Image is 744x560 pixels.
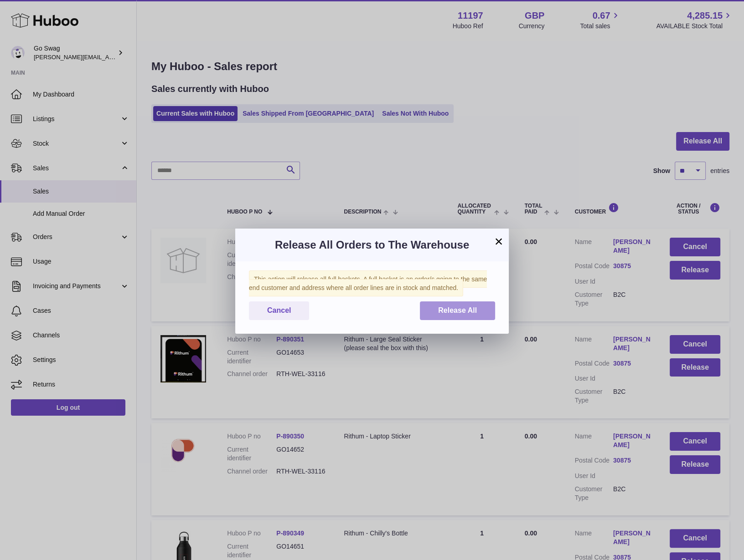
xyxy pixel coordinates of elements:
[438,306,477,314] span: Release All
[249,270,487,296] span: This action will release all full baskets. A full basket is an order/s going to the same end cust...
[249,301,309,320] button: Cancel
[420,301,495,320] button: Release All
[493,236,504,247] button: ×
[249,238,495,252] h3: Release All Orders to The Warehouse
[267,306,291,314] span: Cancel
